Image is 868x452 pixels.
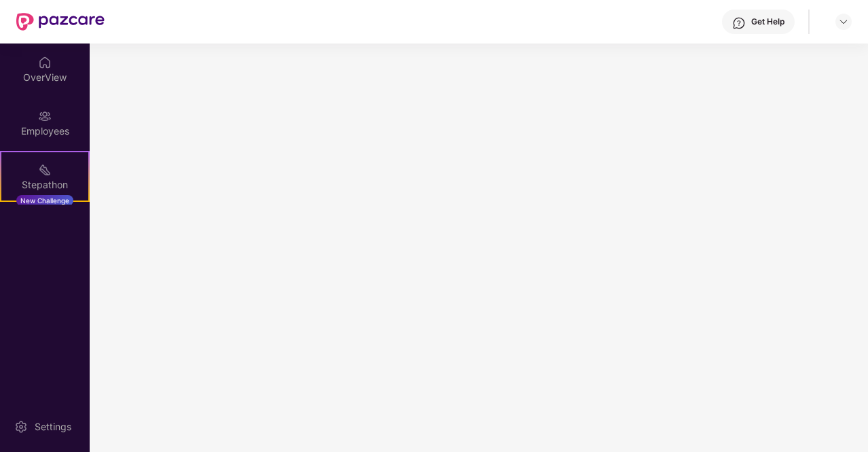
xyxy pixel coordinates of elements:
[38,109,52,123] img: svg+xml;base64,PHN2ZyBpZD0iRW1wbG95ZWVzIiB4bWxucz0iaHR0cDovL3d3dy53My5vcmcvMjAwMC9zdmciIHdpZHRoPS...
[1,178,88,192] div: Stepathon
[751,16,784,27] div: Get Help
[31,420,75,434] div: Settings
[16,195,73,206] div: New Challenge
[38,56,52,69] img: svg+xml;base64,PHN2ZyBpZD0iSG9tZSIgeG1sbnM9Imh0dHA6Ly93d3cudzMub3JnLzIwMDAvc3ZnIiB3aWR0aD0iMjAiIG...
[838,16,849,27] img: svg+xml;base64,PHN2ZyBpZD0iRHJvcGRvd24tMzJ4MzIiIHhtbG5zPSJodHRwOi8vd3d3LnczLm9yZy8yMDAwL3N2ZyIgd2...
[732,16,746,30] img: svg+xml;base64,PHN2ZyBpZD0iSGVscC0zMngzMiIgeG1sbnM9Imh0dHA6Ly93d3cudzMub3JnLzIwMDAvc3ZnIiB3aWR0aD...
[16,13,105,31] img: New Pazcare Logo
[38,163,52,177] img: svg+xml;base64,PHN2ZyB4bWxucz0iaHR0cDovL3d3dy53My5vcmcvMjAwMC9zdmciIHdpZHRoPSIyMSIgaGVpZ2h0PSIyMC...
[14,420,28,434] img: svg+xml;base64,PHN2ZyBpZD0iU2V0dGluZy0yMHgyMCIgeG1sbnM9Imh0dHA6Ly93d3cudzMub3JnLzIwMDAvc3ZnIiB3aW...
